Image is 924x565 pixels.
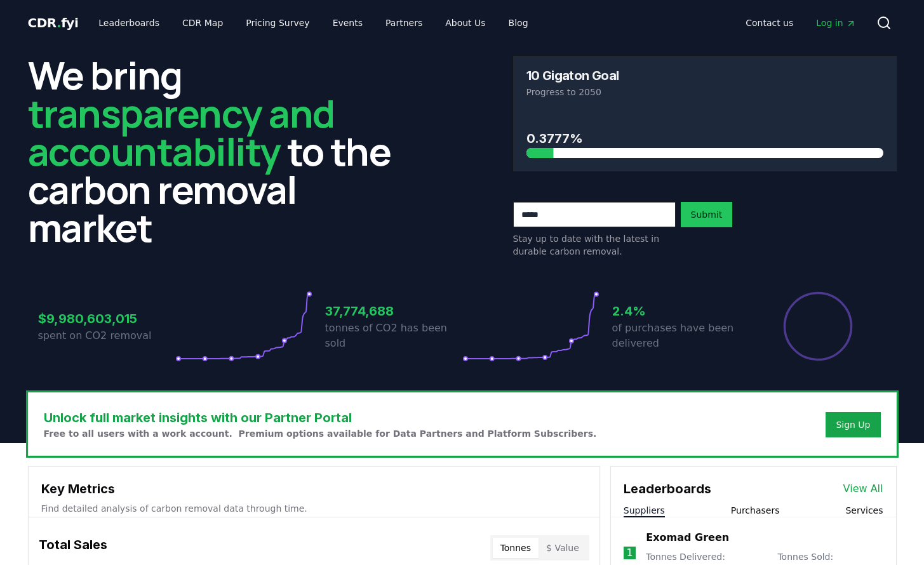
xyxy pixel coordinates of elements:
[44,427,597,440] p: Free to all users with a work account. Premium options available for Data Partners and Platform S...
[526,86,883,98] p: Progress to 2050
[539,538,587,558] button: $ Value
[323,11,373,34] a: Events
[38,328,175,343] p: spent on CO2 removal
[826,412,880,437] button: Sign Up
[435,11,495,34] a: About Us
[782,291,854,362] div: Percentage of sales delivered
[612,302,749,321] h3: 2.4%
[513,232,676,258] p: Stay up to date with the latest in durable carbon removal.
[325,302,462,321] h3: 37,774,688
[28,15,79,30] span: CDR fyi
[735,11,803,34] a: Contact us
[88,11,538,34] nav: Main
[731,504,780,517] button: Purchasers
[681,202,733,227] button: Submit
[735,11,866,34] nav: Main
[816,17,855,29] span: Log in
[493,538,539,558] button: Tonnes
[526,129,883,148] h3: 0.3777%
[28,56,412,246] h2: We bring to the carbon removal market
[624,504,665,517] button: Suppliers
[41,502,587,515] p: Find detailed analysis of carbon removal data through time.
[236,11,319,34] a: Pricing Survey
[38,309,175,328] h3: $9,980,603,015
[57,15,61,30] span: .
[28,87,335,177] span: transparency and accountability
[499,11,539,34] a: Blog
[806,11,866,34] a: Log in
[39,535,107,561] h3: Total Sales
[612,321,749,351] p: of purchases have been delivered
[88,11,170,34] a: Leaderboards
[172,11,233,34] a: CDR Map
[624,479,711,498] h3: Leaderboards
[843,481,883,496] a: View All
[845,504,883,517] button: Services
[626,545,633,561] p: 1
[375,11,432,34] a: Partners
[646,530,729,545] a: Exomad Green
[28,14,79,32] a: CDR.fyi
[325,321,462,351] p: tonnes of CO2 has been sold
[44,408,597,427] h3: Unlock full market insights with our Partner Portal
[526,69,619,82] h3: 10 Gigaton Goal
[41,479,587,498] h3: Key Metrics
[836,418,870,431] a: Sign Up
